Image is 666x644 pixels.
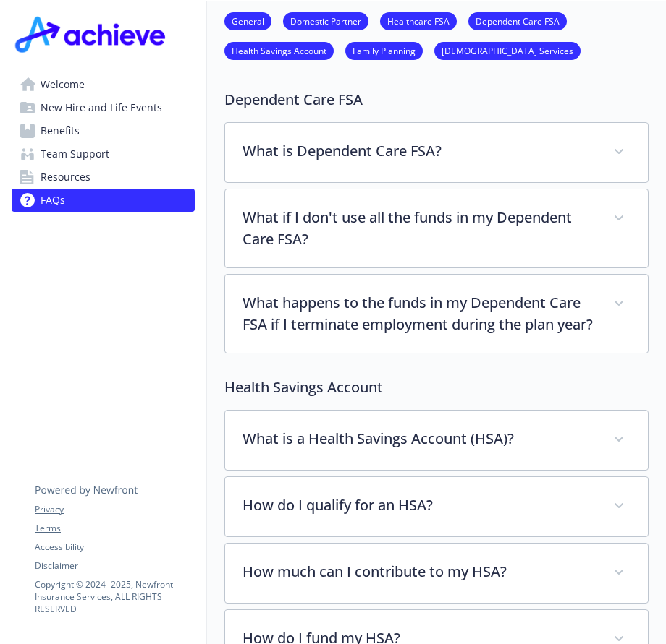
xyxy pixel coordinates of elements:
[35,578,194,615] p: Copyright © 2024 - 2025 , Newfront Insurance Services, ALL RIGHTS RESERVED
[224,89,649,111] p: Dependent Care FSA
[35,541,194,554] a: Accessibility
[225,477,648,536] div: How do I qualify for an HSA?
[41,119,80,142] span: Benefits
[243,561,596,583] p: How much can I contribute to my HSA?
[243,140,596,162] p: What is Dependent Care FSA?
[283,14,368,27] a: Domestic Partner
[41,73,85,96] span: Welcome
[224,43,334,57] a: Health Savings Account
[224,14,271,27] a: General
[41,166,90,189] span: Resources
[35,559,194,572] a: Disclaimer
[41,189,65,212] span: FAQs
[12,166,195,189] a: Resources
[345,43,423,57] a: Family Planning
[434,43,581,57] a: [DEMOGRAPHIC_DATA] Services
[243,494,596,516] p: How do I qualify for an HSA?
[468,14,567,27] a: Dependent Care FSA
[41,96,162,119] span: New Hire and Life Events
[380,14,457,27] a: Healthcare FSA
[12,142,195,166] a: Team Support
[225,189,648,267] div: What if I don't use all the funds in my Dependent Care FSA?
[12,73,195,96] a: Welcome
[12,96,195,119] a: New Hire and Life Events
[35,522,194,535] a: Terms
[225,411,648,470] div: What is a Health Savings Account (HSA)?
[41,142,109,166] span: Team Support
[224,377,649,398] p: Health Savings Account
[225,544,648,603] div: How much can I contribute to my HSA?
[12,119,195,142] a: Benefits
[243,292,596,335] p: What happens to the funds in my Dependent Care FSA if I terminate employment during the plan year?
[243,428,596,450] p: What is a Health Savings Account (HSA)?
[225,123,648,182] div: What is Dependent Care FSA?
[12,189,195,212] a: FAQs
[225,275,648,353] div: What happens to the funds in my Dependent Care FSA if I terminate employment during the plan year?
[243,207,596,250] p: What if I don't use all the funds in my Dependent Care FSA?
[35,503,194,516] a: Privacy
